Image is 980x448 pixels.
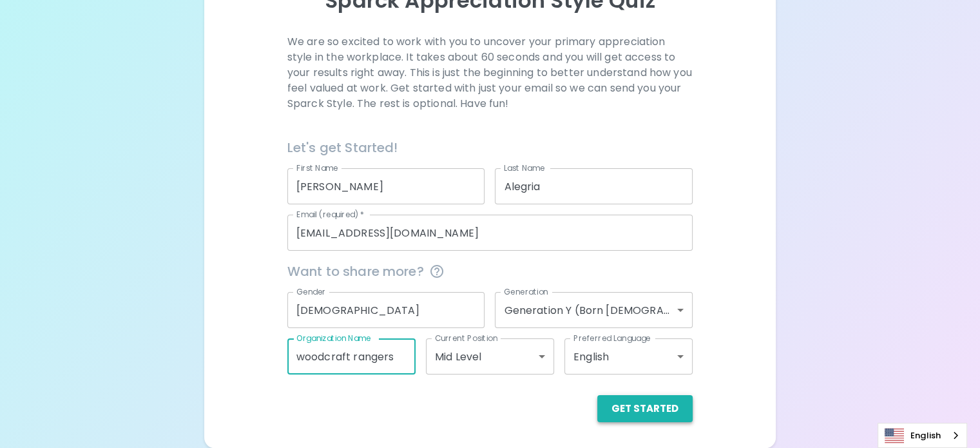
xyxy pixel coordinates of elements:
[296,286,326,297] label: Gender
[504,286,548,297] label: Generation
[878,424,966,447] a: English
[435,333,497,344] label: Current Position
[296,209,365,220] label: Email (required)
[495,292,693,328] div: Generation Y (Born [DEMOGRAPHIC_DATA] - [DEMOGRAPHIC_DATA])
[504,162,544,173] label: Last Name
[878,423,967,448] aside: Language selected: English
[287,34,693,112] p: We are so excited to work with you to uncover your primary appreciation style in the workplace. I...
[878,423,967,448] div: Language
[287,261,693,282] span: Want to share more?
[597,395,693,422] button: Get Started
[573,333,651,344] label: Preferred Language
[287,137,693,158] h6: Let's get Started!
[564,338,693,375] div: English
[426,338,554,375] div: Mid Level
[296,333,371,344] label: Organization Name
[429,264,445,279] svg: This information is completely confidential and only used for aggregated appreciation studies at ...
[296,162,338,173] label: First Name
